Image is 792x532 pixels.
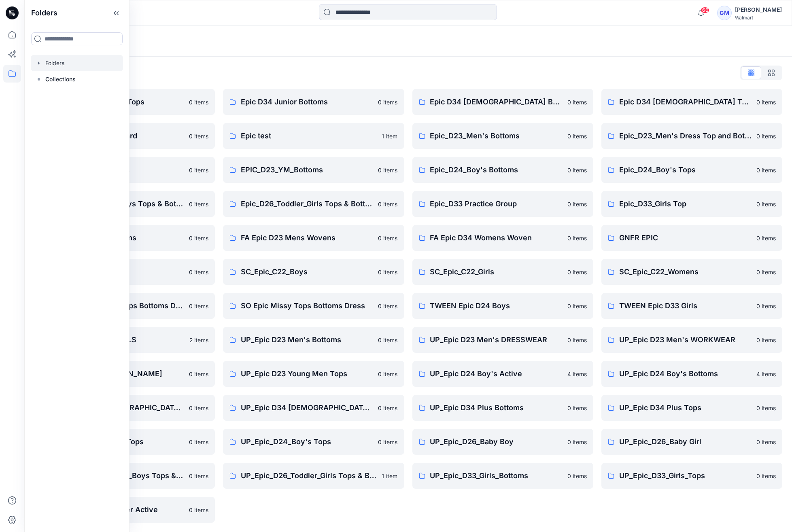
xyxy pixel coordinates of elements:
[430,470,563,481] p: UP_Epic_D33_Girls_Bottoms
[567,438,587,446] p: 0 items
[756,472,776,480] p: 0 items
[601,463,782,489] a: UP_Epic_D33_Girls_Tops0 items
[412,463,593,489] a: UP_Epic_D33_Girls_Bottoms0 items
[189,336,208,344] p: 2 items
[223,89,404,115] a: Epic D34 Junior Bottoms0 items
[735,15,782,21] div: Walmart
[430,130,563,142] p: Epic_D23_Men's Bottoms
[241,164,373,176] p: EPIC_D23_YM_Bottoms
[412,123,593,149] a: Epic_D23_Men's Bottoms0 items
[601,89,782,115] a: Epic D34 [DEMOGRAPHIC_DATA] Tops0 items
[430,402,563,413] p: UP_Epic D34 Plus Bottoms
[412,293,593,319] a: TWEEN Epic D24 Boys0 items
[412,429,593,455] a: UP_Epic_D26_Baby Boy0 items
[223,191,404,217] a: Epic_D26_Toddler_Girls Tops & Bottoms0 items
[430,368,563,379] p: UP_Epic D24 Boy's Active
[601,429,782,455] a: UP_Epic_D26_Baby Girl0 items
[378,336,398,344] p: 0 items
[223,225,404,251] a: FA Epic D23 Mens Wovens0 items
[756,336,776,344] p: 0 items
[430,300,563,312] p: TWEEN Epic D24 Boys
[567,200,587,208] p: 0 items
[378,302,398,310] p: 0 items
[430,334,563,345] p: UP_Epic D23 Men's DRESSWEAR
[378,200,398,208] p: 0 items
[189,302,208,310] p: 0 items
[567,234,587,242] p: 0 items
[619,470,752,481] p: UP_Epic_D33_Girls_Tops
[756,438,776,446] p: 0 items
[430,164,563,176] p: Epic_D24_Boy's Bottoms
[241,130,377,142] p: Epic test
[378,370,398,378] p: 0 items
[601,191,782,217] a: Epic_D33_Girls Top0 items
[241,402,373,413] p: UP_Epic D34 [DEMOGRAPHIC_DATA] Top
[382,132,398,140] p: 1 item
[756,200,776,208] p: 0 items
[567,472,587,480] p: 0 items
[567,404,587,412] p: 0 items
[189,506,208,514] p: 0 items
[619,198,752,210] p: Epic_D33_Girls Top
[378,268,398,276] p: 0 items
[430,198,563,210] p: Epic_D33 Practice Group
[619,436,752,447] p: UP_Epic_D26_Baby Girl
[619,164,752,176] p: Epic_D24_Boy's Tops
[717,6,732,20] div: GM
[241,334,373,345] p: UP_Epic D23 Men's Bottoms
[189,132,208,140] p: 0 items
[567,166,587,174] p: 0 items
[189,438,208,446] p: 0 items
[189,404,208,412] p: 0 items
[412,225,593,251] a: FA Epic D34 Womens Woven0 items
[567,370,587,378] p: 4 items
[223,395,404,421] a: UP_Epic D34 [DEMOGRAPHIC_DATA] Top0 items
[378,98,398,106] p: 0 items
[756,370,776,378] p: 4 items
[430,436,563,447] p: UP_Epic_D26_Baby Boy
[735,5,782,15] div: [PERSON_NAME]
[223,463,404,489] a: UP_Epic_D26_Toddler_Girls Tops & Bottoms1 item
[601,327,782,353] a: UP_Epic D23 Men's WORKWEAR0 items
[567,302,587,310] p: 0 items
[619,96,752,108] p: Epic D34 [DEMOGRAPHIC_DATA] Tops
[601,259,782,285] a: SC_Epic_C22_Womens0 items
[223,293,404,319] a: SO Epic Missy Tops Bottoms Dress0 items
[241,368,373,379] p: UP_Epic D23 Young Men Tops
[412,259,593,285] a: SC_Epic_C22_Girls0 items
[378,404,398,412] p: 0 items
[756,166,776,174] p: 0 items
[412,191,593,217] a: Epic_D33 Practice Group0 items
[223,123,404,149] a: Epic test1 item
[223,157,404,183] a: EPIC_D23_YM_Bottoms0 items
[756,268,776,276] p: 0 items
[430,96,563,108] p: Epic D34 [DEMOGRAPHIC_DATA] Bottoms
[241,96,373,108] p: Epic D34 Junior Bottoms
[619,266,752,278] p: SC_Epic_C22_Womens
[189,200,208,208] p: 0 items
[756,404,776,412] p: 0 items
[223,259,404,285] a: SC_Epic_C22_Boys0 items
[241,436,373,447] p: UP_Epic_D24_Boy's Tops
[567,336,587,344] p: 0 items
[430,232,563,244] p: FA Epic D34 Womens Woven
[601,225,782,251] a: GNFR EPIC0 items
[601,123,782,149] a: Epic_D23_Men's Dress Top and Bottoms0 items
[378,166,398,174] p: 0 items
[567,98,587,106] p: 0 items
[223,361,404,387] a: UP_Epic D23 Young Men Tops0 items
[601,361,782,387] a: UP_Epic D24 Boy's Bottoms4 items
[241,300,373,312] p: SO Epic Missy Tops Bottoms Dress
[189,268,208,276] p: 0 items
[601,293,782,319] a: TWEEN Epic D33 Girls0 items
[567,268,587,276] p: 0 items
[412,89,593,115] a: Epic D34 [DEMOGRAPHIC_DATA] Bottoms0 items
[241,232,373,244] p: FA Epic D23 Mens Wovens
[412,327,593,353] a: UP_Epic D23 Men's DRESSWEAR0 items
[619,130,752,142] p: Epic_D23_Men's Dress Top and Bottoms
[189,98,208,106] p: 0 items
[378,438,398,446] p: 0 items
[567,132,587,140] p: 0 items
[619,334,752,345] p: UP_Epic D23 Men's WORKWEAR
[619,402,752,413] p: UP_Epic D34 Plus Tops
